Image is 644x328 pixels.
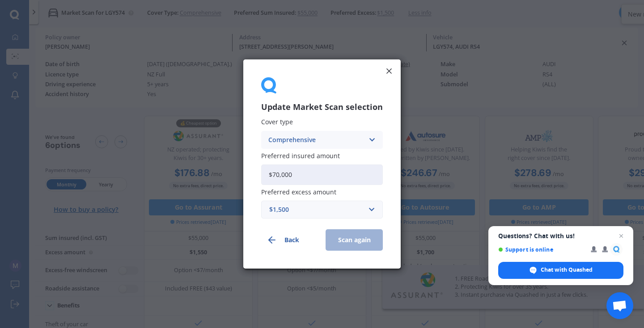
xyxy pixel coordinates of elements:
[606,292,633,319] div: Open chat
[498,232,623,240] span: Questions? Chat with us!
[269,205,364,214] div: $1,500
[261,118,293,126] span: Cover type
[541,266,593,274] span: Chat with Quashed
[326,229,383,251] button: Scan again
[261,229,318,251] button: Back
[261,164,383,185] input: Enter amount
[261,151,340,160] span: Preferred insured amount
[498,262,623,279] div: Chat with Quashed
[498,246,585,253] span: Support is online
[268,135,364,145] div: Comprehensive
[261,188,336,196] span: Preferred excess amount
[261,102,383,112] h3: Update Market Scan selection
[616,231,627,241] span: Close chat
